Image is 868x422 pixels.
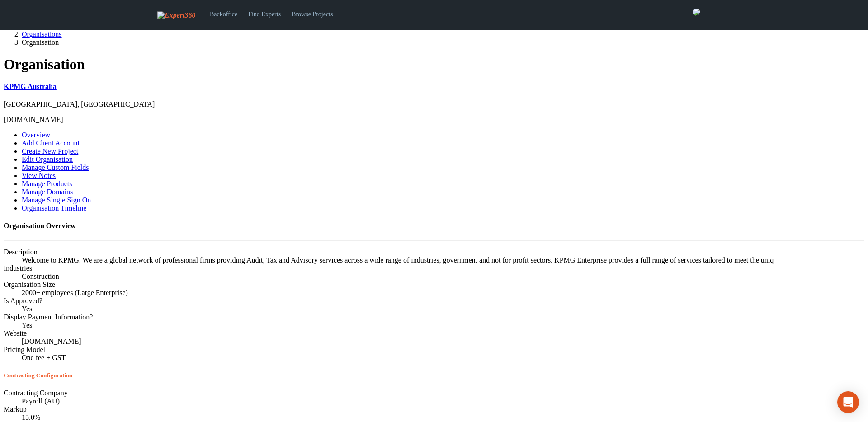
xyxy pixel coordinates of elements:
a: Add Client Account [22,139,80,147]
dd: Yes [22,321,864,329]
a: Organisations [22,30,62,38]
h1: Organisation [4,56,864,73]
a: Organisation Timeline [22,204,86,212]
dt: Description [4,248,864,256]
dt: Markup [4,405,864,413]
dd: One fee + GST [22,354,864,362]
a: Manage Products [22,180,72,188]
dd: Construction [22,272,864,281]
dd: Yes [22,305,864,313]
dd: Payroll (AU) [22,397,864,405]
dt: Contracting Company [4,389,864,397]
a: View Notes [22,172,56,179]
a: Manage Single Sign On [22,196,91,204]
a: Create New Project [22,147,78,155]
a: Manage Domains [22,188,73,196]
dt: Organisation Size [4,281,864,289]
a: KPMG Australia [4,83,864,91]
dd: 2000+ employees (Large Enterprise) [22,289,864,297]
dt: Pricing Model [4,346,864,354]
dd: Welcome to KPMG. We are a global network of professional firms providing Audit, Tax and Advisory ... [22,256,864,264]
p: [DOMAIN_NAME] [4,116,864,124]
dt: Industries [4,264,864,272]
img: Expert360 [157,11,195,19]
dt: Is Approved? [4,297,864,305]
a: Edit Organisation [22,155,73,163]
div: Open Intercom Messenger [837,391,859,413]
a: Overview [22,131,50,139]
dt: Website [4,329,864,338]
dd: [DOMAIN_NAME] [22,338,864,346]
dt: Display Payment Information? [4,313,864,321]
p: [GEOGRAPHIC_DATA], [GEOGRAPHIC_DATA] [4,100,864,108]
li: Organisation [22,38,864,47]
a: Manage Custom Fields [22,164,89,171]
dd: 15.0% [22,413,864,422]
h4: Organisation Overview [4,222,864,230]
h5: Contracting Configuration [4,372,864,379]
img: aacfd360-1189-4d2c-8c99-f915b2c139f3-normal.png [693,9,700,16]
